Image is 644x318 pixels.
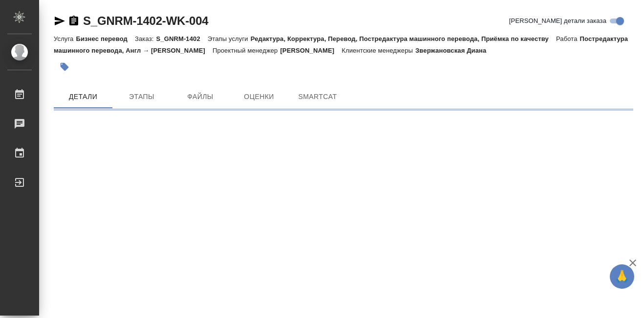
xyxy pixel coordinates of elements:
button: Добавить тэг [54,56,75,78]
span: Этапы [118,91,165,103]
button: Скопировать ссылку для ЯМессенджера [54,15,65,27]
p: Проектный менеджер [213,47,280,54]
span: 🙏 [614,266,630,287]
span: SmartCat [294,91,341,103]
button: Скопировать ссылку [68,15,80,27]
span: Детали [60,91,107,103]
span: Оценки [236,91,282,103]
p: Звержановская Диана [415,47,494,54]
p: Услуга [54,35,76,42]
span: Файлы [177,91,224,103]
p: Редактура, Корректура, Перевод, Постредактура машинного перевода, Приёмка по качеству [251,35,556,42]
p: Клиентские менеджеры [342,47,415,54]
p: Этапы услуги [208,35,251,42]
span: [PERSON_NAME] детали заказа [509,16,606,26]
p: [PERSON_NAME] [280,47,342,54]
button: 🙏 [610,264,634,289]
p: Бизнес перевод [76,35,135,42]
p: Заказ: [135,35,156,42]
a: S_GNRM-1402-WK-004 [83,14,208,27]
p: Работа [556,35,580,42]
p: S_GNRM-1402 [156,35,207,42]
